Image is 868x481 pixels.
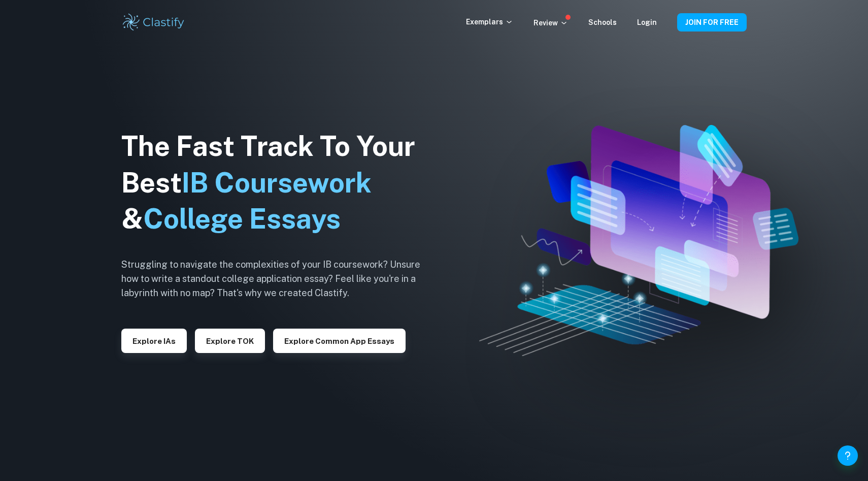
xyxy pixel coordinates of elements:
[121,12,186,33] img: Clastify logo
[466,16,513,27] p: Exemplars
[143,203,341,235] span: College Essays
[273,329,406,353] button: Explore Common App essays
[273,336,406,345] a: Explore Common App essays
[677,13,747,31] button: JOIN FOR FREE
[479,125,798,356] img: Clastify hero
[121,329,187,353] button: Explore IAs
[838,445,858,466] button: Help and Feedback
[195,336,265,345] a: Explore TOK
[637,18,657,26] a: Login
[121,336,187,345] a: Explore IAs
[121,258,436,300] h6: Struggling to navigate the complexities of your IB coursework? Unsure how to write a standout col...
[533,17,568,28] p: Review
[195,329,265,353] button: Explore TOK
[121,128,436,238] h1: The Fast Track To Your Best &
[588,18,617,26] a: Schools
[182,167,372,199] span: IB Coursework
